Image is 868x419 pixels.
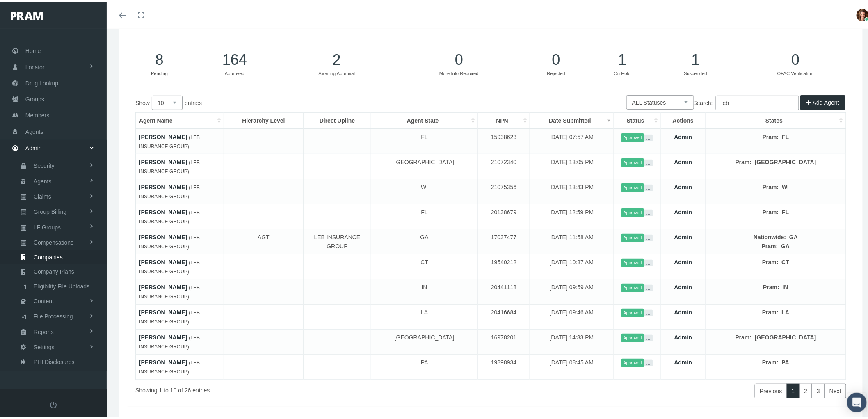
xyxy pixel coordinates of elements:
a: [PERSON_NAME] [139,182,187,189]
td: 20416684 [478,303,530,328]
span: Approved [621,332,644,341]
span: Compensations [34,234,73,248]
b: FL [782,132,789,139]
span: LF Groups [34,219,61,233]
h1: 0 [525,49,587,67]
td: LA [371,303,478,328]
a: Previous [755,382,787,397]
a: Admin [674,307,692,314]
button: ... [644,233,653,240]
b: IN [783,282,788,289]
span: Home [25,41,41,57]
span: Approved [621,132,644,140]
button: Add Agent [800,94,845,108]
th: NPN: activate to sort column ascending [478,111,530,128]
th: Date Submitted: activate to sort column ascending [530,111,614,128]
small: On Hold [614,69,631,74]
span: Approved [621,357,644,366]
a: Admin [674,357,692,364]
h1: 0 [740,49,851,67]
span: Approved [621,282,644,291]
button: ... [644,308,653,315]
select: Showentries [152,94,183,108]
a: [PERSON_NAME] [139,332,187,339]
span: Approved [621,232,644,240]
button: ... [644,208,653,215]
a: Admin [674,282,692,289]
td: 17037477 [478,228,530,253]
td: [DATE] 13:05 PM [530,153,614,178]
span: Approved [621,207,644,215]
button: ... [644,333,653,340]
h1: 2 [281,49,393,67]
th: Status: activate to sort column ascending [614,111,661,128]
b: WI [782,182,789,189]
b: [GEOGRAPHIC_DATA] [755,332,816,339]
span: Approved [621,257,644,266]
span: Admin [25,139,42,154]
b: Pram: [736,332,752,339]
button: ... [644,183,653,190]
span: Content [34,293,54,307]
span: Group Billing [34,203,66,217]
b: Pram: [762,357,779,364]
a: [PERSON_NAME] [139,132,187,139]
td: 21072340 [478,153,530,178]
td: 15938623 [478,127,530,153]
b: PA [782,357,789,364]
b: Pram: [762,241,778,248]
td: LEB INSURANCE GROUP [303,228,371,253]
b: Pram: [763,132,779,139]
h1: 1 [658,49,733,67]
span: Eligibility File Uploads [34,278,89,292]
td: [GEOGRAPHIC_DATA] [371,328,478,353]
td: AGT [224,228,304,253]
span: PHI Disclosures [34,353,75,367]
span: Approved [621,182,644,190]
label: Search: [693,94,799,109]
td: PA [371,353,478,378]
a: [PERSON_NAME] [139,232,187,239]
b: Pram: [763,282,780,289]
td: [DATE] 12:59 PM [530,203,614,228]
b: LA [782,307,790,314]
th: Hierarchy Level [224,111,304,128]
button: ... [644,158,653,165]
small: More Info Required [439,69,479,74]
a: Admin [674,332,692,339]
span: Agents [34,173,52,187]
td: 16978201 [478,328,530,353]
button: ... [644,283,653,290]
small: Pending [151,69,168,74]
div: Open Intercom Messenger [847,391,867,411]
td: [DATE] 14:33 PM [530,328,614,353]
td: [DATE] 11:58 AM [530,228,614,253]
span: Locator [25,58,45,73]
span: Settings [34,339,55,353]
span: Approved [621,157,644,165]
th: Agent Name: activate to sort column ascending [136,111,224,128]
a: Next [825,382,846,397]
span: Company Plans [34,263,74,277]
span: Agents [25,122,43,138]
a: Admin [674,232,692,239]
a: [PERSON_NAME] [139,207,187,214]
a: Admin [674,132,692,139]
img: PRAM_20_x_78.png [11,10,43,18]
b: Pram: [736,157,752,164]
span: Groups [25,90,44,105]
a: Admin [674,157,692,164]
span: File Processing [34,308,73,322]
td: [DATE] 13:43 PM [530,178,614,203]
span: Companies [34,249,63,263]
span: Claims [34,188,51,202]
h1: 0 [399,49,519,67]
td: CT [371,253,478,278]
td: WI [371,178,478,203]
b: Pram: [763,207,779,214]
td: FL [371,203,478,228]
td: GA [371,228,478,253]
a: 1 [787,382,800,397]
span: Members [25,106,49,121]
span: Drug Lookup [25,74,58,89]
